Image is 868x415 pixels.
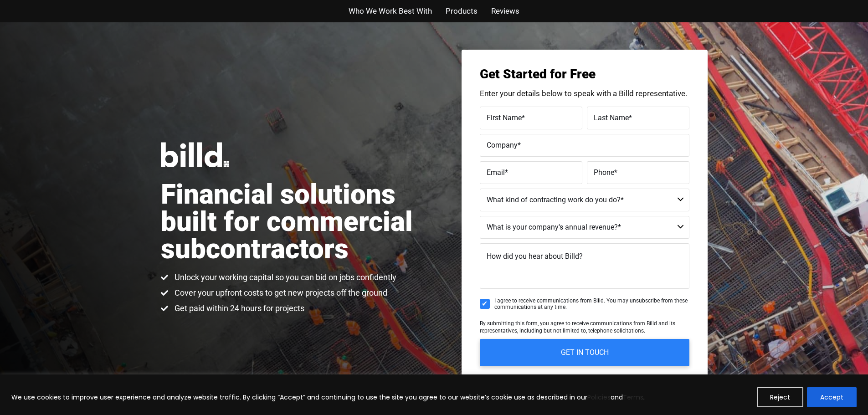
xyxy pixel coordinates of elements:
span: I agree to receive communications from Billd. You may unsubscribe from these communications at an... [494,297,689,311]
span: Cover your upfront costs to get new projects off the ground [172,287,387,298]
a: Reviews [491,5,519,18]
span: Unlock your working capital so you can bid on jobs confidently [172,272,396,283]
span: How did you hear about Billd? [487,252,583,261]
a: Policies [587,393,611,402]
a: Products [446,5,478,18]
button: Reject [757,387,803,407]
p: We use cookies to improve user experience and analyze website traffic. By clicking “Accept” and c... [11,392,645,403]
span: Company [487,140,518,149]
a: Who We Work Best With [349,5,432,18]
button: Accept [807,387,857,407]
p: Enter your details below to speak with a Billd representative. [480,90,689,97]
span: Last Name [594,113,629,122]
span: Phone [594,168,614,176]
h3: Get Started for Free [480,68,689,81]
input: GET IN TOUCH [480,339,689,366]
a: Terms [623,393,643,402]
span: Email [487,168,505,176]
span: Get paid within 24 hours for projects [172,303,304,314]
h1: Financial solutions built for commercial subcontractors [161,181,434,263]
span: By submitting this form, you agree to receive communications from Billd and its representatives, ... [480,320,675,334]
input: I agree to receive communications from Billd. You may unsubscribe from these communications at an... [480,299,490,309]
span: First Name [487,113,522,122]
